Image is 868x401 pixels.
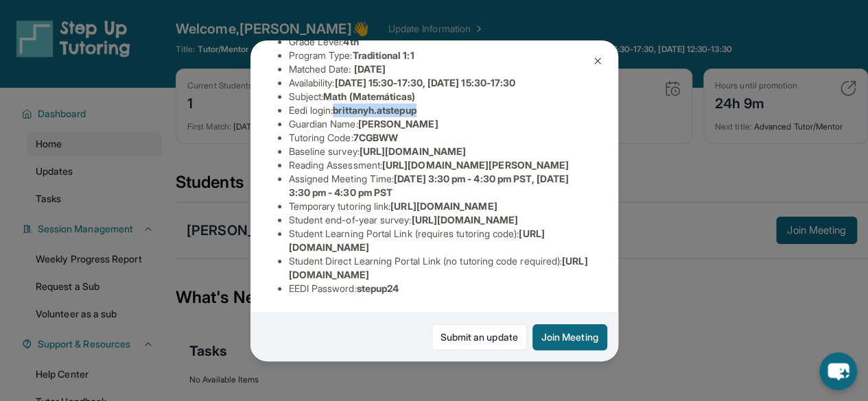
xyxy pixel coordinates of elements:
[289,173,569,198] span: [DATE] 3:30 pm - 4:30 pm PST, [DATE] 3:30 pm - 4:30 pm PST
[289,172,591,199] li: Assigned Meeting Time :
[411,214,517,226] span: [URL][DOMAIN_NAME]
[289,131,591,145] li: Tutoring Code :
[289,35,591,49] li: Grade Level:
[289,282,591,295] li: EEDI Password :
[289,213,591,227] li: Student end-of-year survey :
[819,352,857,390] button: chat-button
[532,324,607,350] button: Join Meeting
[289,117,591,131] li: Guardian Name :
[289,158,591,172] li: Reading Assessment :
[289,90,591,104] li: Subject :
[357,282,399,294] span: stepup24
[360,145,466,157] span: [URL][DOMAIN_NAME]
[334,77,515,88] span: [DATE] 15:30-17:30, [DATE] 15:30-17:30
[333,104,416,116] span: brittanyh.atstepup
[432,324,527,350] a: Submit an update
[289,199,591,213] li: Temporary tutoring link :
[289,104,591,117] li: Eedi login :
[289,227,591,254] li: Student Learning Portal Link (requires tutoring code) :
[353,132,398,143] span: 7CGBWW
[390,200,497,212] span: [URL][DOMAIN_NAME]
[592,56,603,66] img: Close Icon
[289,76,591,90] li: Availability:
[354,63,386,75] span: [DATE]
[343,36,358,47] span: 4th
[289,49,591,62] li: Program Type:
[358,118,438,130] span: [PERSON_NAME]
[323,90,415,102] span: Math (Matemáticas)
[289,145,591,158] li: Baseline survey :
[289,62,591,76] li: Matched Date:
[289,254,591,282] li: Student Direct Learning Portal Link (no tutoring code required) :
[382,159,569,171] span: [URL][DOMAIN_NAME][PERSON_NAME]
[352,49,414,61] span: Traditional 1:1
